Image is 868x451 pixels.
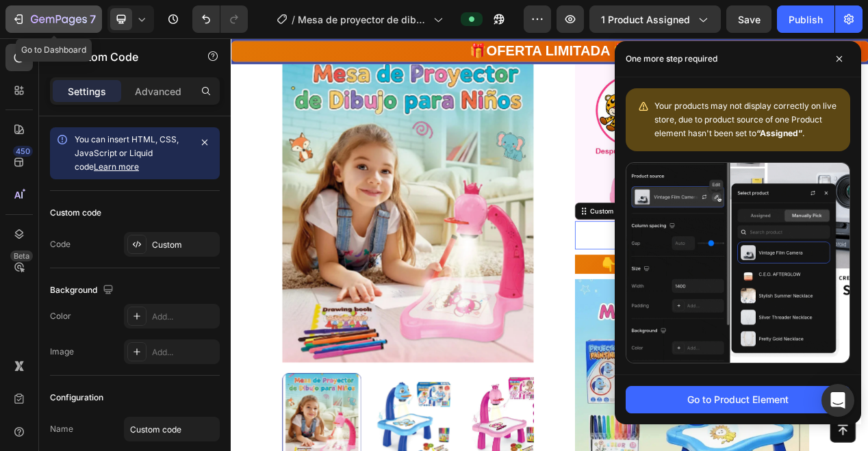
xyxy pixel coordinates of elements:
div: Beta [10,250,33,261]
p: Advanced [135,84,181,99]
span: / [292,12,295,27]
button: Save [726,5,771,33]
div: Add... [152,311,216,323]
button: Carousel Next Arrow [362,207,379,224]
span: Mesa de proyector de dibujo para niños [298,12,428,27]
button: 7 [5,5,102,33]
button: Go to Product Element [626,386,850,413]
div: 450 [13,146,33,157]
p: 7 [90,11,96,27]
p: 🎁OFERTA LIMITADA 🎁 [2,5,819,28]
span: 1 product assigned [601,12,690,27]
div: Go to Product Element [687,392,789,407]
button: Publish [777,5,834,33]
a: Learn more [94,162,139,172]
span: Your products may not display correctly on live store, due to product source of one Product eleme... [654,101,837,138]
div: Custom [152,239,216,251]
div: Name [50,423,73,435]
b: “Assigned” [756,128,802,138]
div: Undo/Redo [192,5,248,33]
h2: 👇 Así recibirás tu pedido 🎁 [443,279,745,304]
div: Background [50,281,116,300]
p: Custom Code [66,49,183,65]
div: Image [50,346,74,358]
p: One more step required [626,52,717,66]
iframe: Design area [231,38,868,451]
div: Add... [152,346,216,359]
span: Save [738,14,761,25]
p: Publish the page to see the content. [443,246,745,261]
div: Custom code [50,207,101,219]
div: Color [50,310,71,322]
div: Code [50,238,71,250]
button: 1 product assigned [589,5,721,33]
span: You can insert HTML, CSS, JavaScript or Liquid code [75,134,179,172]
div: Open Intercom Messenger [821,384,854,417]
div: Custom Code [460,216,518,229]
p: Settings [68,84,106,99]
div: Publish [789,12,823,27]
div: Configuration [50,391,103,404]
